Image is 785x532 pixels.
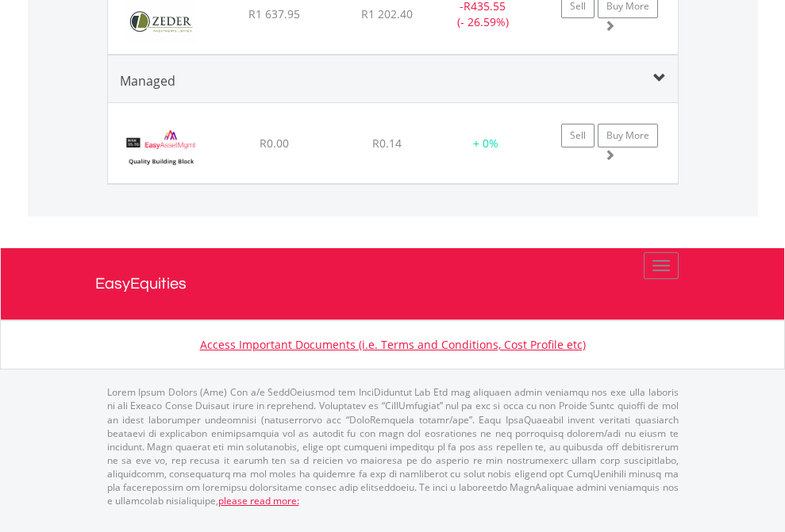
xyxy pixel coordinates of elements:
[361,6,413,21] span: R1 202.40
[260,136,289,151] span: R0.00
[218,494,299,507] a: please read more:
[116,123,207,179] img: EMPBundle_Dividend.png
[598,124,658,147] a: Buy More
[445,136,526,151] div: + 0%
[107,385,679,507] p: Lorem Ipsum Dolors (Ame) Con a/e SeddOeiusmod tem InciDiduntut Lab Etd mag aliquaen admin veniamq...
[248,6,300,21] span: R1 637.95
[561,124,595,147] a: Sell
[95,248,691,320] a: EasyEquities
[120,72,175,90] span: Managed
[372,136,402,151] span: R0.14
[200,337,586,352] a: Access Important Documents (i.e. Terms and Conditions, Cost Profile etc)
